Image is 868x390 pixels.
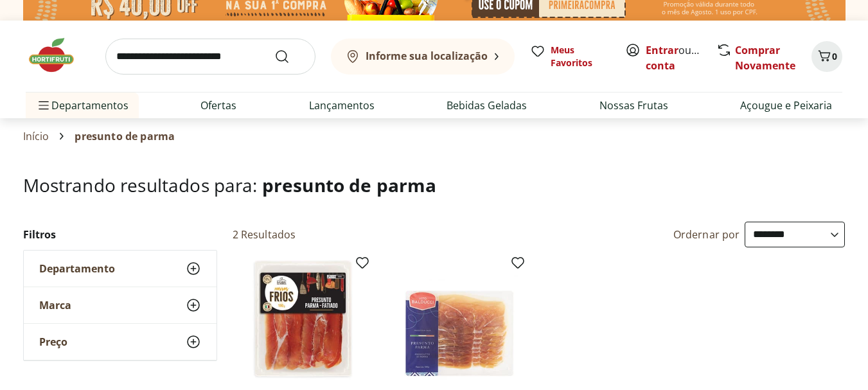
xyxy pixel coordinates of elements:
span: presunto de parma [75,130,175,142]
a: Entrar [646,43,678,57]
img: Presunto de Parma Fatiado Natural Da Terra 100g [243,260,365,382]
button: Marca [24,287,217,323]
a: Comprar Novamente [735,43,795,73]
img: Hortifruti [26,36,90,75]
button: Submit Search [274,49,305,64]
button: Informe sua localização [331,39,515,75]
b: Informe sua localização [366,49,488,63]
a: Nossas Frutas [599,98,668,113]
h2: 2 Resultados [233,227,296,242]
a: Meus Favoritos [530,44,610,69]
span: ou [646,42,703,73]
button: Carrinho [811,41,842,72]
h1: Mostrando resultados para: [23,175,846,195]
span: 0 [832,50,837,62]
a: Bebidas Geladas [447,98,527,113]
img: Presunto Parma Vito Balducci Premium 100G [398,260,520,382]
a: Ofertas [200,98,236,113]
a: Lançamentos [309,98,375,113]
span: Preço [39,335,67,348]
span: Departamentos [36,90,128,121]
button: Menu [36,90,51,121]
span: presunto de parma [262,173,437,197]
span: Departamento [39,262,115,275]
button: Preço [24,324,217,360]
span: Meus Favoritos [551,44,610,69]
label: Ordernar por [673,227,740,242]
a: Açougue e Peixaria [740,98,832,113]
a: Início [23,130,49,142]
button: Departamento [24,251,217,287]
h2: Filtros [23,222,217,247]
span: Marca [39,299,71,312]
a: Criar conta [646,43,716,73]
input: search [105,39,315,75]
